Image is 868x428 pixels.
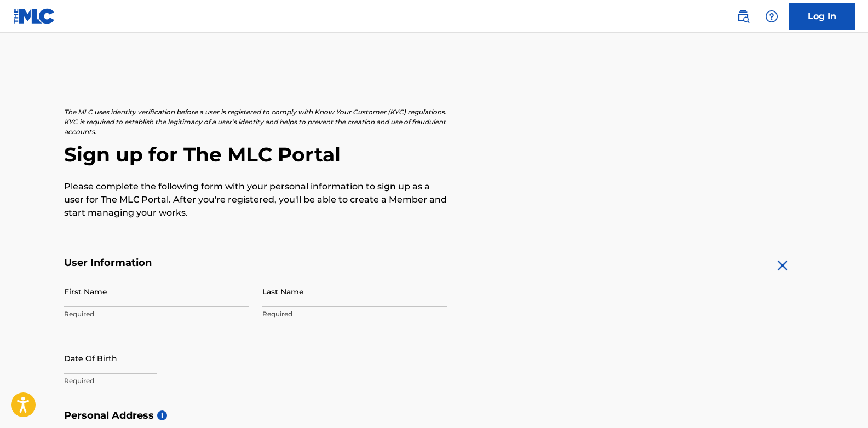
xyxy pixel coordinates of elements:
span: i [157,410,167,420]
div: Help [761,5,783,27]
p: The MLC uses identity verification before a user is registered to comply with Know Your Customer ... [64,107,447,137]
img: close [774,257,791,274]
p: Required [64,309,249,319]
a: Public Search [732,5,754,27]
p: Please complete the following form with your personal information to sign up as a user for The ML... [64,180,447,219]
a: Log In [789,3,855,30]
img: search [737,10,750,23]
p: Required [262,309,447,319]
h5: Personal Address [64,409,804,422]
img: help [765,10,778,23]
h2: Sign up for The MLC Portal [64,142,804,167]
p: Required [64,376,249,386]
img: MLC Logo [13,8,55,24]
h5: User Information [64,257,447,269]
